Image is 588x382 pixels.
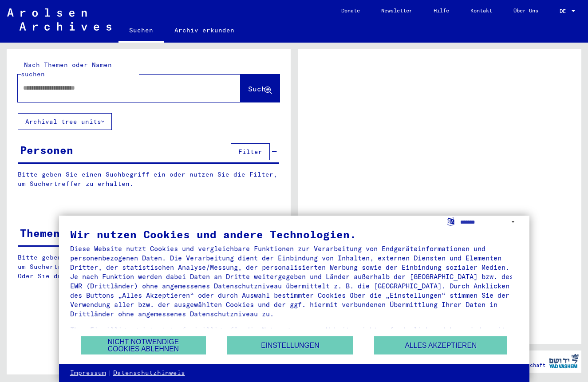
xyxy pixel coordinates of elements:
img: Arolsen_neg.svg [7,8,111,31]
div: Diese Website nutzt Cookies und vergleichbare Funktionen zur Verarbeitung von Endgeräteinformatio... [70,244,518,319]
button: Suche [241,75,280,102]
a: Suchen [118,20,164,43]
button: Filter [231,143,270,160]
a: Impressum [70,369,106,378]
a: Datenschutzhinweis [113,369,185,378]
a: Archiv erkunden [164,20,245,41]
p: Bitte geben Sie einen Suchbegriff ein oder nutzen Sie die Filter, um Suchertreffer zu erhalten. [18,170,279,189]
button: Archival tree units [18,113,112,130]
button: Einstellungen [227,336,353,354]
span: Filter [238,148,262,156]
label: Sprache auswählen [446,217,455,225]
div: Wir nutzen Cookies und andere Technologien. [70,229,518,240]
button: Alles akzeptieren [374,336,507,354]
img: yv_logo.png [547,350,580,372]
p: Bitte geben Sie einen Suchbegriff ein oder nutzen Sie die Filter, um Suchertreffer zu erhalten. O... [18,253,280,281]
button: Nicht notwendige Cookies ablehnen [81,336,206,354]
span: Suche [248,84,270,93]
mat-label: Nach Themen oder Namen suchen [21,61,112,78]
span: DE [560,8,569,14]
div: Themen [20,225,60,241]
select: Sprache auswählen [460,216,518,228]
div: Personen [20,142,73,158]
